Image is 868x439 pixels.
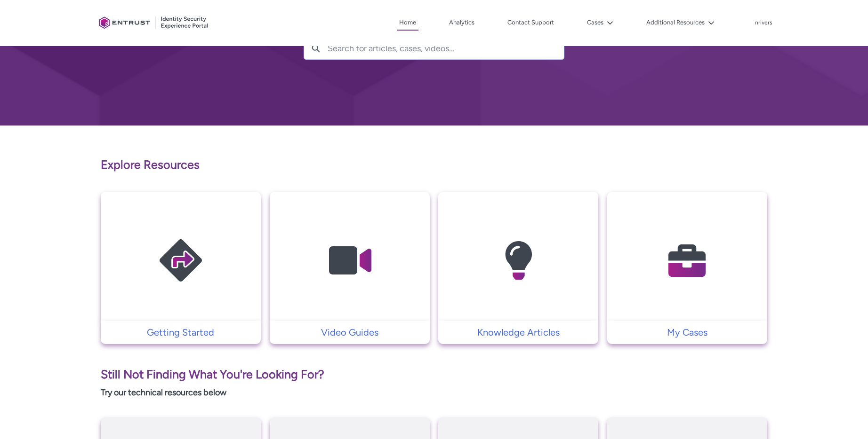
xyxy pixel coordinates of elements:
p: nrivers [755,20,772,26]
a: Knowledge Articles [438,325,598,339]
img: Knowledge Articles [474,210,563,311]
a: Home [397,16,418,31]
img: My Cases [643,210,732,311]
button: User Profile nrivers [755,17,773,27]
button: Search [304,38,328,59]
button: Cases [585,16,616,30]
img: Video Guides [305,210,394,311]
p: Explore Resources [101,156,767,174]
button: Additional Resources [644,16,717,30]
p: Knowledge Articles [443,325,594,339]
a: Contact Support [505,16,556,30]
a: Video Guides [270,325,430,339]
p: My Cases [612,325,763,339]
p: Still Not Finding What You're Looking For? [101,366,767,384]
img: Getting Started [136,210,225,311]
a: My Cases [607,325,767,339]
p: Try our technical resources below [101,386,767,399]
a: Getting Started [101,325,261,339]
input: Search for articles, cases, videos... [328,38,564,59]
p: Getting Started [105,325,256,339]
a: Analytics, opens in new tab [447,16,477,30]
p: Video Guides [274,325,425,339]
